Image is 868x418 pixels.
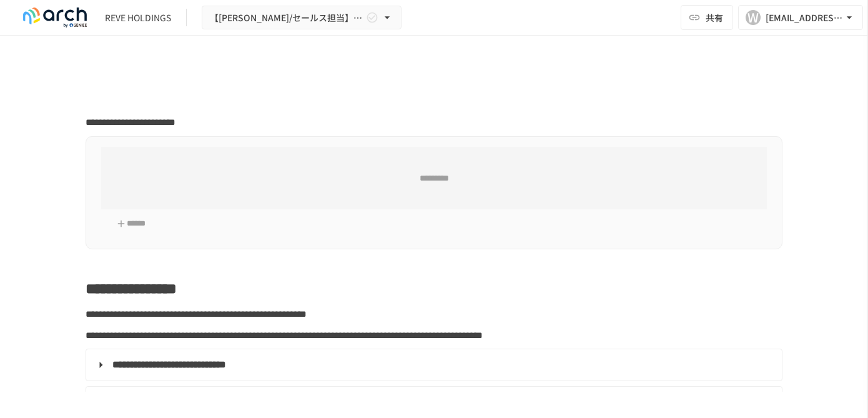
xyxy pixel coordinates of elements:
[202,6,402,30] button: 【[PERSON_NAME]/セールス担当】REVE HOLDINGS様_初期設定サポート
[738,5,863,30] button: W[EMAIL_ADDRESS][DOMAIN_NAME]
[766,10,843,26] div: [EMAIL_ADDRESS][DOMAIN_NAME]
[105,11,171,24] div: REVE HOLDINGS
[15,7,95,27] img: logo-default@2x-9cf2c760.svg
[210,10,363,26] span: 【[PERSON_NAME]/セールス担当】REVE HOLDINGS様_初期設定サポート
[706,11,723,24] span: 共有
[746,10,761,25] div: W
[681,5,733,30] button: 共有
